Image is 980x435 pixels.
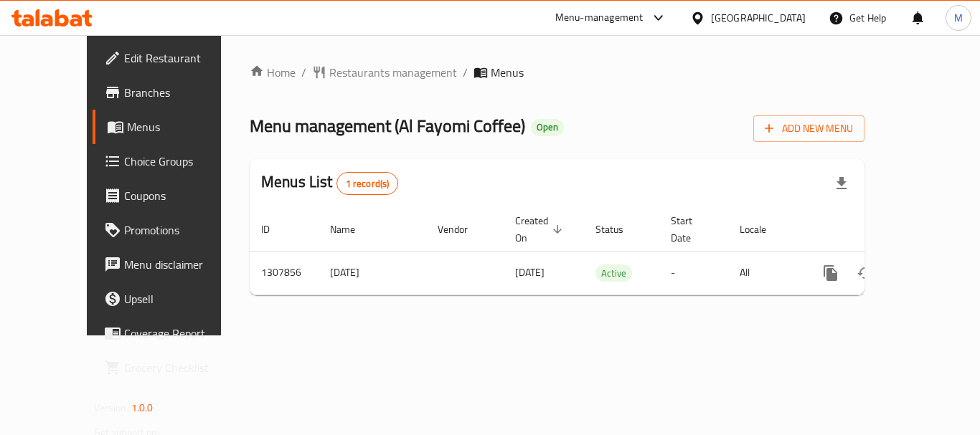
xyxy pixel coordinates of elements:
[124,256,239,273] span: Menu disclaimer
[595,221,642,238] span: Status
[515,263,545,282] span: [DATE]
[93,247,250,282] a: Menu disclaimer
[250,64,296,81] a: Home
[753,115,864,142] button: Add New Menu
[954,10,963,26] span: M
[94,398,129,417] span: Version:
[124,153,239,170] span: Choice Groups
[728,251,802,295] td: All
[329,64,457,81] span: Restaurants management
[319,251,426,295] td: [DATE]
[491,64,524,81] span: Menus
[824,166,859,201] div: Export file
[250,64,864,81] nav: breadcrumb
[93,75,250,110] a: Branches
[261,171,398,195] h2: Menus List
[124,325,239,342] span: Coverage Report
[814,256,848,290] button: more
[261,221,288,238] span: ID
[671,212,711,247] span: Start Date
[93,350,250,385] a: Grocery Checklist
[93,144,250,178] a: Choice Groups
[93,282,250,316] a: Upsell
[595,265,632,282] span: Active
[250,208,963,295] table: enhanced table
[93,110,250,144] a: Menus
[740,221,785,238] span: Locale
[848,256,882,290] button: Change Status
[93,213,250,247] a: Promotions
[124,187,239,204] span: Coupons
[250,110,525,142] span: Menu management ( Al Fayomi Coffee )
[515,212,567,247] span: Created On
[93,316,250,350] a: Coverage Report
[531,119,564,136] div: Open
[765,120,853,138] span: Add New Menu
[330,221,374,238] span: Name
[711,10,806,26] div: [GEOGRAPHIC_DATA]
[124,49,239,67] span: Edit Restaurant
[124,359,239,376] span: Grocery Checklist
[124,290,239,307] span: Upsell
[127,118,239,135] span: Menus
[301,64,306,81] li: /
[802,208,963,252] th: Actions
[555,9,644,27] div: Menu-management
[659,251,728,295] td: -
[93,178,250,213] a: Coupons
[131,398,154,417] span: 1.0.0
[463,64,468,81] li: /
[124,221,239,239] span: Promotions
[312,64,457,81] a: Restaurants management
[250,251,319,295] td: 1307856
[438,221,486,238] span: Vendor
[124,84,239,101] span: Branches
[337,177,398,191] span: 1 record(s)
[93,41,250,75] a: Edit Restaurant
[336,172,399,195] div: Total records count
[531,121,564,133] span: Open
